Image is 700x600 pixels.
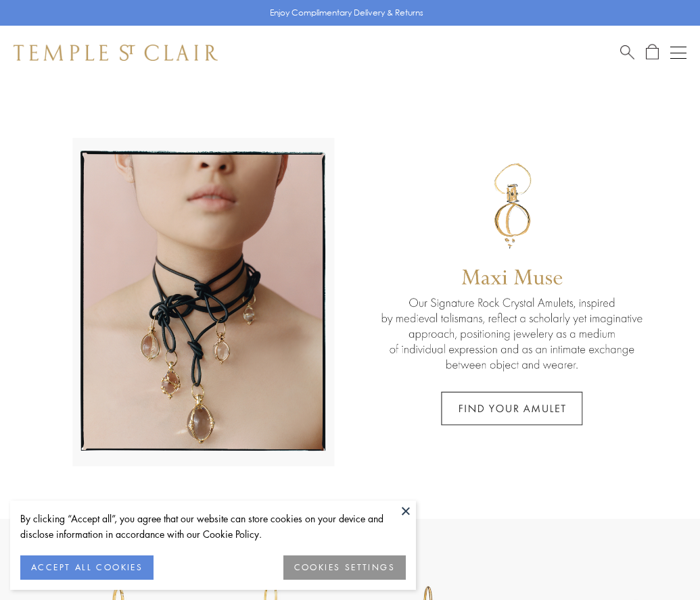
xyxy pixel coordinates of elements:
img: Temple St. Clair [14,45,218,61]
a: Open Shopping Bag [646,44,659,61]
p: Enjoy Complimentary Delivery & Returns [270,6,423,20]
button: Open navigation [670,45,686,61]
button: ACCEPT ALL COOKIES [20,555,154,580]
button: COOKIES SETTINGS [283,555,406,580]
div: By clicking “Accept all”, you agree that our website can store cookies on your device and disclos... [20,511,406,542]
a: Search [620,44,634,61]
